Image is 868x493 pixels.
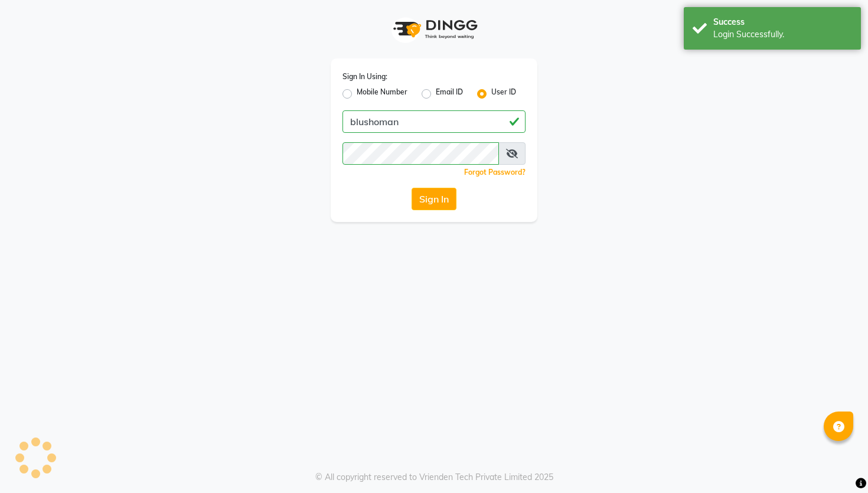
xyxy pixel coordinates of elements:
[464,168,526,177] a: Forgot Password?
[342,142,499,165] input: Username
[713,16,852,28] div: Success
[491,87,516,101] label: User ID
[387,12,481,47] img: logo1.svg
[357,87,407,101] label: Mobile Number
[412,188,456,210] button: Sign In
[713,28,852,41] div: Login Successfully.
[342,110,526,133] input: Username
[436,87,463,101] label: Email ID
[342,71,387,82] label: Sign In Using:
